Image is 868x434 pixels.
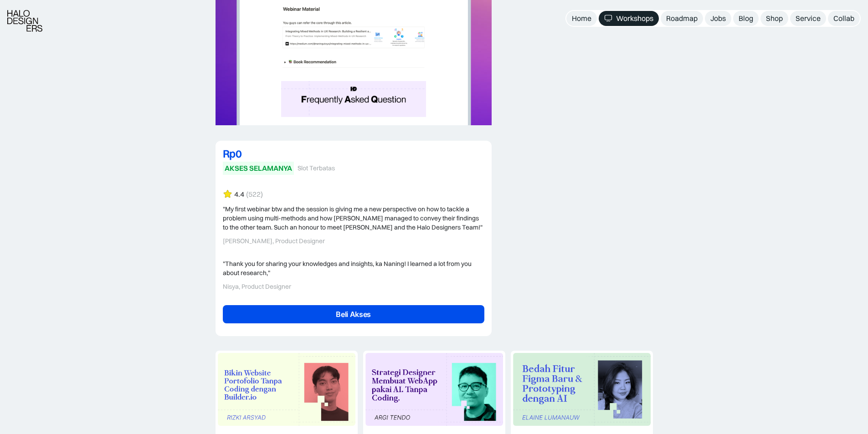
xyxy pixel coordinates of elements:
a: Shop [760,11,788,26]
div: Service [796,14,821,23]
a: Roadmap [661,11,703,26]
div: Home [572,14,591,23]
div: Blog [739,14,753,23]
a: Blog [733,11,759,26]
div: 4.4 [234,189,244,199]
a: Beli Akses [223,305,484,323]
div: "Thank you for sharing your knowledges and insights, ka Naning! I learned a lot from you about re... [223,260,484,277]
div: Shop [766,14,783,23]
div: Slot Terbatas [298,164,335,172]
a: Home [566,11,597,26]
div: AKSES SELAMANYA [225,163,292,173]
a: Collab [828,11,860,26]
div: Roadmap [666,14,698,23]
div: Collab [833,14,854,23]
div: Workshops [616,14,653,23]
a: Service [790,11,826,26]
div: Jobs [710,14,726,23]
div: "My first webinar btw and the session is giving me a new perspective on how to tackle a problem u... [223,205,484,232]
div: Rp0 [223,148,484,159]
div: Nisya, Product Designer [223,283,484,291]
div: [PERSON_NAME], Product Designer [223,237,484,245]
a: Workshops [599,11,659,26]
a: Jobs [705,11,731,26]
div: (522) [246,189,263,199]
